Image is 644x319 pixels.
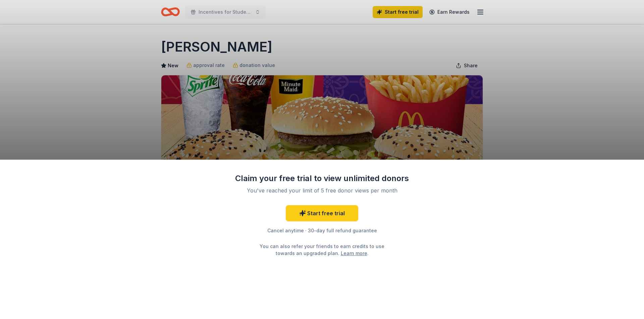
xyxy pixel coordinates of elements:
[243,186,401,194] div: You've reached your limit of 5 free donor views per month
[235,227,409,235] div: Cancel anytime · 30-day full refund guarantee
[235,173,409,184] div: Claim your free trial to view unlimited donors
[286,205,358,221] a: Start free trial
[254,243,390,257] div: You can also refer your friends to earn credits to use towards an upgraded plan. .
[341,250,367,257] a: Learn more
